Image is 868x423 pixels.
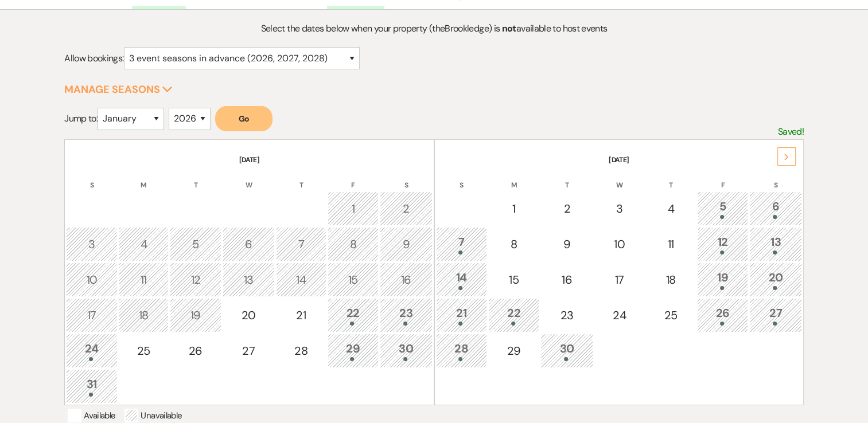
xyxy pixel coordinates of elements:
div: 12 [176,271,215,288]
div: 7 [442,233,481,254]
div: 22 [334,304,372,326]
div: 27 [756,304,796,326]
div: 8 [334,236,372,253]
div: 19 [703,269,742,290]
div: 27 [229,342,268,359]
div: 26 [703,304,742,326]
div: 2 [386,200,426,217]
div: 4 [652,200,690,217]
button: Manage Seasons [64,84,173,95]
div: 11 [652,236,690,253]
div: 8 [495,236,533,253]
p: Available [68,409,115,422]
div: 31 [72,375,111,397]
span: Jump to: [64,112,98,124]
th: T [276,166,326,190]
th: F [697,166,748,190]
div: 3 [72,236,111,253]
th: S [436,166,487,190]
div: 12 [703,233,742,254]
th: T [540,166,593,190]
div: 14 [282,271,320,288]
div: 30 [386,340,426,361]
div: 5 [703,198,742,219]
div: 20 [229,307,268,324]
div: 18 [652,271,690,288]
div: 6 [756,198,796,219]
th: S [66,166,117,190]
div: 9 [547,236,586,253]
th: M [119,166,169,190]
th: [DATE] [66,141,432,165]
div: 5 [176,236,215,253]
div: 23 [547,307,586,324]
div: 29 [495,342,533,359]
div: 1 [334,200,372,217]
div: 11 [125,271,163,288]
strong: not [502,22,516,34]
p: Unavailable [124,409,182,422]
div: 17 [72,307,111,324]
div: 24 [72,340,111,361]
div: 29 [334,340,372,361]
div: 10 [601,236,639,253]
div: 7 [282,236,320,253]
p: Select the dates below when your property (the Brookledge ) is available to host events [157,21,711,36]
div: 10 [72,271,111,288]
th: W [223,166,275,190]
div: 28 [282,342,320,359]
div: 13 [756,233,796,254]
div: 25 [125,342,163,359]
div: 18 [125,307,163,324]
div: 14 [442,269,481,290]
div: 2 [547,200,586,217]
div: 16 [547,271,586,288]
th: T [170,166,221,190]
th: T [645,166,696,190]
div: 19 [176,307,215,324]
div: 24 [601,307,639,324]
div: 1 [495,200,533,217]
div: 30 [547,340,586,361]
div: 16 [386,271,426,288]
div: 26 [176,342,215,359]
div: 25 [652,307,690,324]
div: 20 [756,269,796,290]
span: Allow bookings: [64,52,123,64]
div: 9 [386,236,426,253]
div: 28 [442,340,481,361]
th: S [749,166,802,190]
div: 15 [495,271,533,288]
div: 21 [282,307,320,324]
div: 6 [229,236,268,253]
div: 3 [601,200,639,217]
div: 15 [334,271,372,288]
div: 17 [601,271,639,288]
th: S [380,166,433,190]
th: F [328,166,379,190]
div: 4 [125,236,163,253]
div: 13 [229,271,268,288]
div: 21 [442,304,481,326]
div: 22 [495,304,533,326]
p: Saved! [778,124,804,139]
th: [DATE] [436,141,802,165]
button: Go [215,106,273,131]
th: M [488,166,539,190]
div: 23 [386,304,426,326]
th: W [594,166,645,190]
